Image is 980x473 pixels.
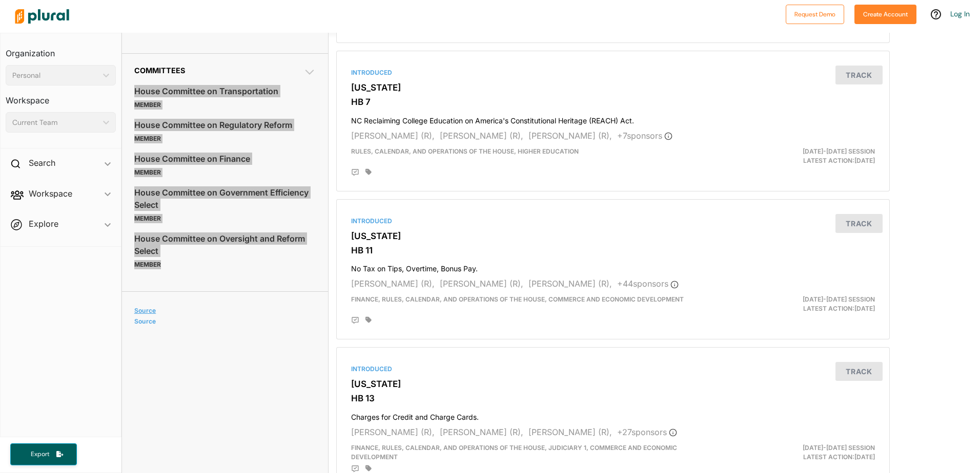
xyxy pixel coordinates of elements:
[134,185,316,212] a: House Committee on Government Efficiency Select
[351,393,875,403] h3: HB 13
[134,66,185,75] span: Committees
[351,278,435,289] span: [PERSON_NAME] (R),
[803,444,875,451] span: [DATE]-[DATE] Session
[10,443,77,465] button: Export
[854,5,916,24] button: Create Account
[351,364,875,374] div: Introduced
[134,317,313,325] a: Source
[351,82,875,93] h3: [US_STATE]
[351,444,677,461] span: Finance, Rules, Calendar, and Operations of the House, Judiciary 1, Commerce and Economic Develop...
[440,131,523,141] span: [PERSON_NAME] (R),
[134,117,316,133] a: House Committee on Regulatory Reform
[134,99,316,111] p: Member
[6,38,116,61] h3: Organization
[134,133,316,145] p: Member
[803,147,875,155] span: [DATE]-[DATE] Session
[617,131,672,141] span: + 7 sponsor s
[365,168,372,176] div: Add tags
[351,168,359,177] div: Add Position Statement
[950,9,970,18] a: Log In
[703,295,883,313] div: Latest Action: [DATE]
[703,147,883,165] div: Latest Action: [DATE]
[134,231,316,259] a: House Committee on Oversight and Reform Select
[786,8,844,19] a: Request Demo
[365,465,372,472] div: Add tags
[134,259,316,271] p: Member
[351,147,579,155] span: Rules, Calendar, and Operations of the House, Higher Education
[351,260,875,273] h4: No Tax on Tips, Overtime, Bonus Pay.
[351,427,435,437] span: [PERSON_NAME] (R),
[351,217,875,226] div: Introduced
[24,450,56,459] span: Export
[351,131,435,141] span: [PERSON_NAME] (R),
[351,379,875,389] h3: [US_STATE]
[351,465,359,473] div: Add Position Statement
[835,214,883,233] button: Track
[351,97,875,107] h3: HB 7
[528,131,612,141] span: [PERSON_NAME] (R),
[528,278,612,289] span: [PERSON_NAME] (R),
[617,278,679,289] span: + 44 sponsor s
[12,70,99,81] div: Personal
[786,5,844,24] button: Request Demo
[365,316,372,324] div: Add tags
[351,231,875,241] h3: [US_STATE]
[703,443,883,462] div: Latest Action: [DATE]
[351,408,875,422] h4: Charges for Credit and Charge Cards.
[440,427,523,437] span: [PERSON_NAME] (R),
[134,307,313,314] a: Source
[351,112,875,125] h4: NC Reclaiming College Education on America's Constitutional Heritage (REACH) Act.
[351,295,684,303] span: Finance, Rules, Calendar, and Operations of the House, Commerce and Economic Development
[29,157,55,168] h2: Search
[134,166,316,179] p: Member
[351,245,875,255] h3: HB 11
[835,362,883,381] button: Track
[134,151,316,166] a: House Committee on Finance
[803,295,875,303] span: [DATE]-[DATE] Session
[6,85,116,108] h3: Workspace
[134,212,316,225] p: Member
[440,278,523,289] span: [PERSON_NAME] (R),
[835,66,883,84] button: Track
[134,83,316,99] a: House Committee on Transportation
[351,68,875,77] div: Introduced
[617,427,677,437] span: + 27 sponsor s
[528,427,612,437] span: [PERSON_NAME] (R),
[12,117,99,128] div: Current Team
[854,8,916,19] a: Create Account
[351,316,359,325] div: Add Position Statement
